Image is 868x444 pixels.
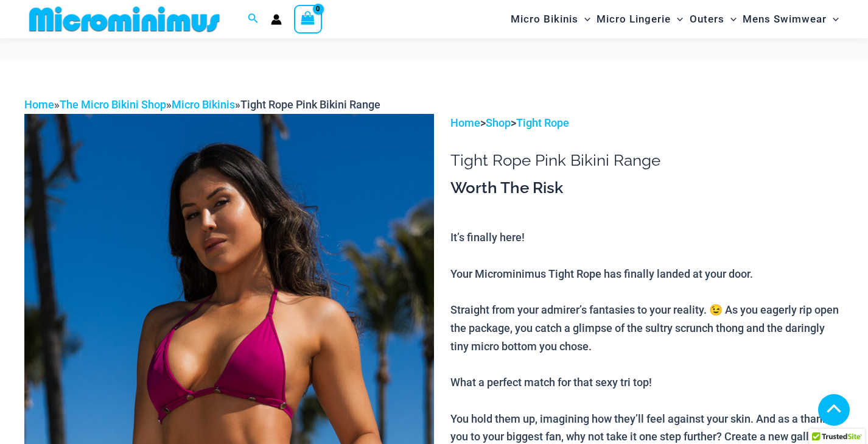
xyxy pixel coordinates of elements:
h3: Worth The Risk [450,178,844,199]
nav: Site Navigation [506,2,844,37]
p: > > [450,114,844,132]
span: » » » [24,98,380,111]
a: Micro Bikinis [172,98,235,111]
a: Shop [486,116,511,129]
span: Outers [690,4,724,35]
span: Menu Toggle [578,4,590,35]
a: Mens SwimwearMenu ToggleMenu Toggle [740,4,842,35]
a: Account icon link [271,14,282,25]
span: Tight Rope Pink Bikini Range [240,98,380,111]
a: View Shopping Cart, empty [294,5,322,33]
a: The Micro Bikini Shop [60,98,166,111]
span: Menu Toggle [724,4,737,35]
a: Tight Rope [516,116,569,129]
a: Search icon link [248,12,259,27]
span: Menu Toggle [671,4,683,35]
span: Micro Lingerie [597,4,671,35]
h1: Tight Rope Pink Bikini Range [450,151,844,170]
a: OutersMenu ToggleMenu Toggle [687,4,740,35]
span: Micro Bikinis [511,4,578,35]
a: Micro LingerieMenu ToggleMenu Toggle [593,4,686,35]
a: Home [24,98,54,111]
span: Menu Toggle [827,4,839,35]
a: Micro BikinisMenu ToggleMenu Toggle [508,4,593,35]
span: Mens Swimwear [743,4,827,35]
a: Home [450,116,480,129]
img: MM SHOP LOGO FLAT [24,5,225,33]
